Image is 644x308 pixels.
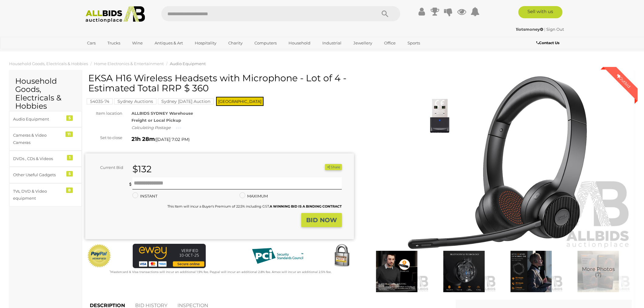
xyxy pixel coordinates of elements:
[13,132,63,146] div: Cameras & Video Cameras
[83,38,100,48] a: Cars
[404,38,424,48] a: Sports
[285,38,314,48] a: Household
[87,98,113,104] mark: 54035-74
[88,73,352,93] h1: EKSA H16 Wireless Headsets with Microphone - Lot of 4 - Estimated Total RRP $ 360
[582,266,615,278] span: More Photos (7)
[546,27,564,32] a: Sign Out
[13,116,63,123] div: Audio Equipment
[224,38,247,48] a: Charity
[114,99,156,104] a: Sydney Auctions
[349,38,376,48] a: Jewellery
[380,38,400,48] a: Office
[82,6,148,23] img: Allbids.com.au
[566,251,630,292] a: More Photos(7)
[536,40,559,45] b: Contact Us
[131,136,155,142] strong: 21h 28m
[131,118,181,123] strong: Freight or Local Pickup
[250,38,281,48] a: Computers
[240,193,268,200] label: MAXIMUM
[158,98,214,104] mark: Sydney [DATE] Auction
[131,125,171,130] i: Calculating Postage
[191,38,220,48] a: Hospitality
[151,38,187,48] a: Antiques & Art
[544,27,545,32] span: |
[110,270,331,274] small: Mastercard & Visa transactions will incur an additional 1.9% fee. Paypal will incur an additional...
[131,111,193,116] strong: ALLBIDS SYDNEY Warehouse
[65,131,73,137] div: 11
[518,6,562,18] a: Sell with us
[81,134,127,141] div: Set to close
[9,111,82,127] a: Audio Equipment 5
[170,61,206,66] a: Audio Equipment
[216,97,264,106] span: [GEOGRAPHIC_DATA]
[66,187,73,193] div: 8
[114,98,156,104] mark: Sydney Auctions
[536,40,561,46] a: Contact Us
[133,244,206,268] img: eWAY Payment Gateway
[85,164,128,171] div: Current Bid
[9,127,82,151] a: Cameras & Video Cameras 11
[67,155,73,160] div: 1
[156,137,188,142] span: [DATE] 7:02 PM
[9,61,88,66] a: Household Goods, Electricals & Hobbies
[325,164,342,170] button: Share
[370,6,400,21] button: Search
[132,193,157,200] label: INSTANT
[103,38,124,48] a: Trucks
[13,171,63,178] div: Other Useful Gadgets
[83,48,134,58] a: [GEOGRAPHIC_DATA]
[318,164,324,170] li: Watch this item
[516,27,543,32] strong: 1lotsmoney
[318,38,345,48] a: Industrial
[128,38,147,48] a: Wine
[13,188,63,202] div: TVs, DVD & Video equipment
[158,99,214,104] a: Sydney [DATE] Auction
[306,216,337,224] strong: BID NOW
[15,77,76,110] h2: Household Goods, Electricals & Hobbies
[432,251,496,292] img: EKSA H16 Wireless Headsets with Microphone - Lot of 4 - Estimated Total RRP $ 360
[363,76,632,249] img: EKSA H16 Wireless Headsets with Microphone - Lot of 4 - Estimated Total RRP $ 360
[330,244,354,268] img: Secured by Rapid SSL
[270,204,342,208] b: A WINNING BID IS A BINDING CONTRACT
[247,244,308,268] img: PCI DSS compliant
[81,110,127,117] div: Item location
[365,251,429,292] img: EKSA H16 Wireless Headsets with Microphone - Lot of 4 - Estimated Total RRP $ 360
[132,163,152,175] strong: $132
[13,155,63,162] div: DVDs , CDs & Videos
[87,99,113,104] a: 54035-74
[87,244,112,268] img: Official PayPal Seal
[66,171,73,177] div: 5
[301,213,342,227] button: BID NOW
[610,67,638,95] div: Outbid
[66,115,73,121] div: 5
[9,151,82,167] a: DVDs , CDs & Videos 1
[9,183,82,207] a: TVs, DVD & Video equipment 8
[566,251,630,292] img: EKSA H16 Wireless Headsets with Microphone - Lot of 4 - Estimated Total RRP $ 360
[94,61,164,66] a: Home Electronics & Entertainment
[167,204,342,208] small: This Item will incur a Buyer's Premium of 22.5% including GST.
[176,126,181,130] img: small-loading.gif
[155,137,190,142] span: ( )
[9,167,82,183] a: Other Useful Gadgets 5
[516,27,544,32] a: 1lotsmoney
[499,251,563,292] img: EKSA H16 Wireless Headsets with Microphone - Lot of 4 - Estimated Total RRP $ 360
